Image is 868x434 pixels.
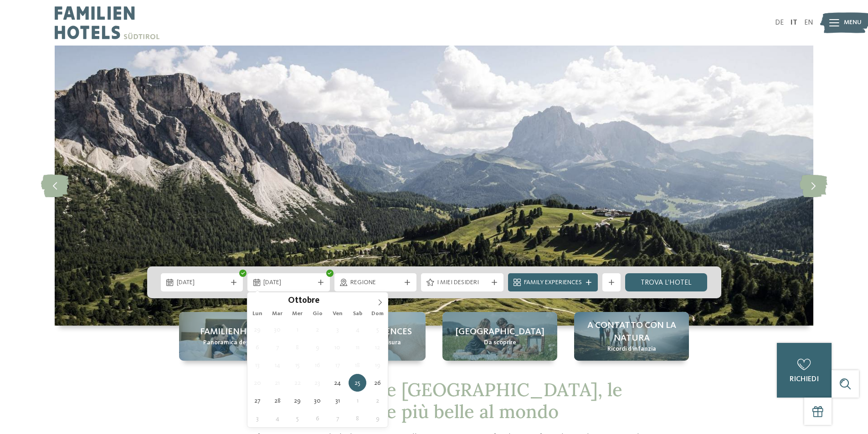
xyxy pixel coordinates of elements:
span: Mar [267,311,288,317]
span: Ottobre 10, 2025 [329,338,346,356]
span: Novembre 2, 2025 [369,392,386,409]
span: Ottobre 18, 2025 [349,356,366,374]
span: Ottobre 23, 2025 [308,374,326,392]
span: Ottobre 27, 2025 [248,392,266,409]
span: Ottobre 31, 2025 [329,392,346,409]
span: Settembre 29, 2025 [248,321,266,338]
a: Family hotel nelle Dolomiti: una vacanza nel regno dei Monti Pallidi Familienhotels Panoramica de... [179,312,294,361]
span: Novembre 1, 2025 [349,392,366,409]
span: I miei desideri [437,278,488,287]
span: Ottobre 7, 2025 [268,338,286,356]
span: Ottobre 21, 2025 [268,374,286,392]
span: Da scoprire [484,338,516,347]
a: IT [791,19,797,26]
span: Ottobre 11, 2025 [349,338,366,356]
span: Gio [308,311,328,317]
span: Mer [288,311,308,317]
span: Dom [368,311,388,317]
span: Panoramica degli hotel [203,338,270,347]
span: Ottobre 29, 2025 [288,392,306,409]
span: Family Experiences [524,278,582,287]
span: Novembre 5, 2025 [288,409,306,427]
a: EN [804,19,813,26]
input: Year [319,296,349,305]
span: Ottobre 13, 2025 [248,356,266,374]
span: Ottobre 25, 2025 [349,374,366,392]
span: Ricordi d’infanzia [607,345,656,354]
span: Ottobre 20, 2025 [248,374,266,392]
span: [DATE] [177,278,227,287]
img: Family hotel nelle Dolomiti: una vacanza nel regno dei Monti Pallidi [55,46,813,326]
span: Novembre 9, 2025 [369,409,386,427]
span: Regione [350,278,401,287]
span: Novembre 4, 2025 [268,409,286,427]
span: Family hotel nelle [GEOGRAPHIC_DATA], le montagne più belle al mondo [246,378,622,423]
span: Familienhotels [200,326,273,338]
span: Ottobre 2, 2025 [308,321,326,338]
span: Ottobre 1, 2025 [288,321,306,338]
span: Novembre 3, 2025 [248,409,266,427]
span: Ottobre 5, 2025 [369,321,386,338]
span: Novembre 8, 2025 [349,409,366,427]
span: Ottobre 24, 2025 [329,374,346,392]
span: Novembre 6, 2025 [308,409,326,427]
span: Ottobre 12, 2025 [369,338,386,356]
span: Ottobre 28, 2025 [268,392,286,409]
a: DE [775,19,784,26]
span: Lun [247,311,267,317]
span: Ottobre 26, 2025 [369,374,386,392]
span: Ottobre 17, 2025 [329,356,346,374]
span: Ottobre 14, 2025 [268,356,286,374]
a: Family hotel nelle Dolomiti: una vacanza nel regno dei Monti Pallidi A contatto con la natura Ric... [574,312,689,361]
span: Ottobre 30, 2025 [308,392,326,409]
span: richiedi [790,376,819,383]
span: Ottobre 9, 2025 [308,338,326,356]
span: A contatto con la natura [583,319,680,345]
span: Ottobre 16, 2025 [308,356,326,374]
a: Family hotel nelle Dolomiti: una vacanza nel regno dei Monti Pallidi [GEOGRAPHIC_DATA] Da scoprire [442,312,557,361]
span: [DATE] [263,278,314,287]
span: [GEOGRAPHIC_DATA] [456,326,544,338]
span: Ottobre 3, 2025 [329,321,346,338]
span: Ven [328,311,348,317]
span: Ottobre 19, 2025 [369,356,386,374]
span: Sab [348,311,368,317]
span: Novembre 7, 2025 [329,409,346,427]
span: Ottobre 15, 2025 [288,356,306,374]
span: Ottobre 22, 2025 [288,374,306,392]
span: Menu [844,18,862,27]
span: Ottobre 6, 2025 [248,338,266,356]
span: Ottobre [288,297,319,306]
a: richiedi [777,343,832,398]
span: Settembre 30, 2025 [268,321,286,338]
span: Ottobre 4, 2025 [349,321,366,338]
a: trova l’hotel [625,273,708,291]
span: Ottobre 8, 2025 [288,338,306,356]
